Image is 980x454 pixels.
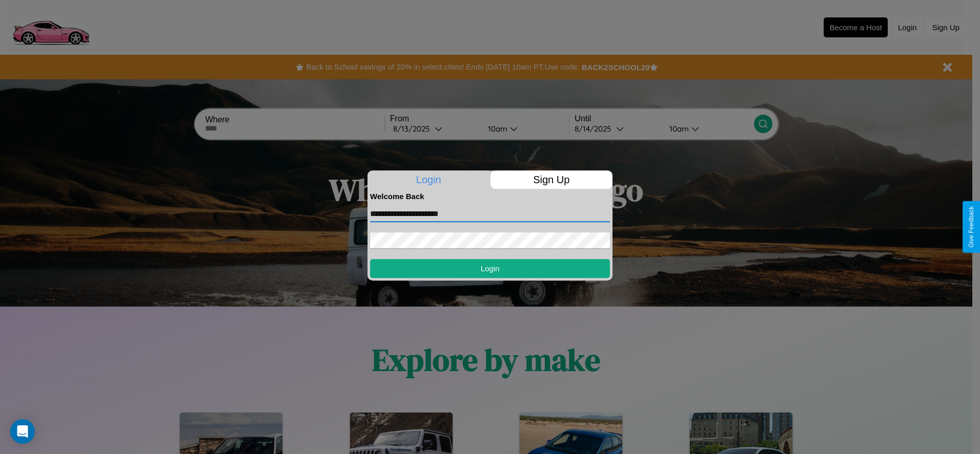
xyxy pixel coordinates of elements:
[370,192,610,201] h4: Welcome Back
[491,170,613,189] p: Sign Up
[968,206,975,248] div: Give Feedback
[10,419,35,444] div: Open Intercom Messenger
[367,170,490,189] p: Login
[370,259,610,278] button: Login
